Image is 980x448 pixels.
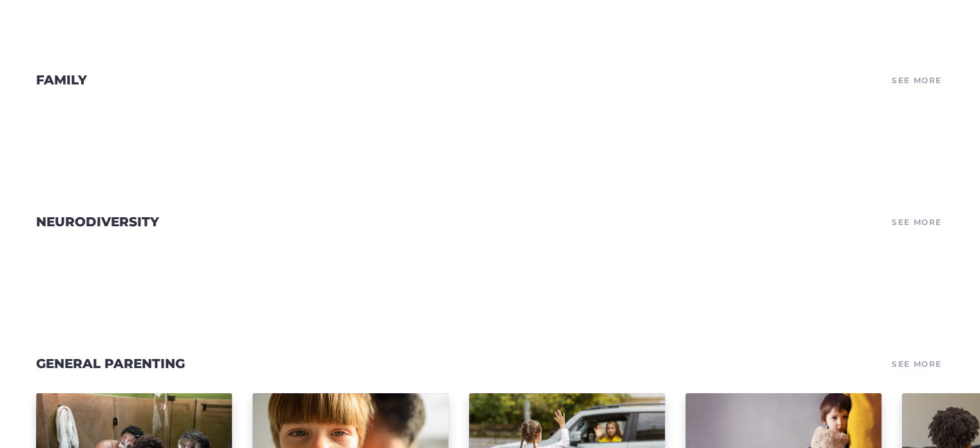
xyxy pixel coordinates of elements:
a: General Parenting [36,356,185,371]
a: Neurodiversity [36,214,159,229]
a: See More [890,71,944,89]
a: See More [890,355,944,373]
a: See More [890,213,944,231]
a: Family [36,72,87,88]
